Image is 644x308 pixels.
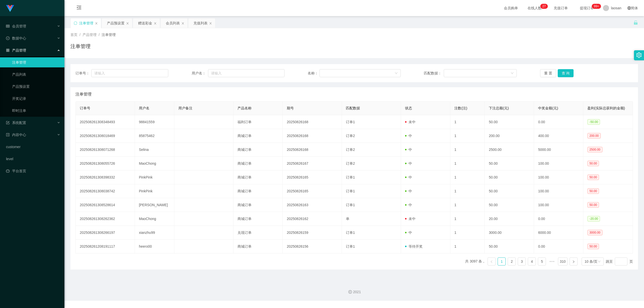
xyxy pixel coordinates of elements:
span: 中奖金额(元) [538,106,558,110]
li: 310 [558,257,567,266]
span: 2500.00 [587,147,602,152]
td: 400.00 [534,129,583,143]
span: 下注总额(元) [489,106,509,110]
li: 1 [498,257,506,266]
li: 向后 5 页 [548,257,556,266]
li: 下一页 [570,257,578,266]
td: 202508261308348493 [76,115,135,129]
a: 2 [508,258,515,265]
td: 福利订单 [233,115,283,129]
td: 1 [450,129,485,143]
td: 0.00 [534,240,583,253]
span: 提现订单 [577,6,596,10]
i: 图标: down [598,260,601,263]
td: 202508261208191117 [76,240,135,253]
span: 50.00 [587,202,599,208]
td: 商城订单 [233,240,283,253]
i: 图标: unlock [633,20,638,25]
a: 5 [538,258,546,265]
a: 310 [558,258,567,265]
i: 图标: close [95,22,98,25]
td: 1 [450,212,485,226]
span: 订单1 [346,203,355,207]
i: 图标: close [181,22,184,25]
h1: 注单管理 [70,42,91,50]
a: 开奖记录 [12,94,60,104]
i: 图标: close [154,22,157,25]
li: 共 3097 条， [465,257,486,266]
td: 商城订单 [233,170,283,184]
i: 图标: down [511,72,514,75]
td: 20250826168 [283,143,342,157]
i: 图标: global [627,6,631,10]
a: 3 [518,258,526,265]
span: 50.00 [587,188,599,194]
i: 图标: sync [74,21,77,25]
td: 商城订单 [233,129,283,143]
span: 中 [405,148,412,152]
td: 202508261308528614 [76,198,135,212]
td: MaoChong [135,212,174,226]
td: 202508261308262362 [76,212,135,226]
td: 200.00 [485,129,534,143]
td: PinkPink [135,184,174,198]
td: 202508261308018469 [76,129,135,143]
td: [PERSON_NAME] [135,198,174,212]
img: logo.9652507e.png [6,5,14,12]
a: 1 [498,258,505,265]
span: 中 [405,203,412,207]
a: 注单管理 [12,57,60,67]
td: 2500.00 [485,143,534,157]
td: 6000.00 [534,226,583,240]
div: 产品预设置 [107,18,125,28]
span: ••• [548,257,556,266]
td: 50.00 [485,184,534,198]
span: 中 [405,161,412,165]
td: 20250826168 [283,129,342,143]
td: 20250826165 [283,184,342,198]
span: 数据中心 [6,36,26,40]
td: MaoChong [135,157,174,170]
td: 50.00 [485,157,534,170]
i: 图标: check-circle-o [6,36,10,40]
span: 状态 [405,106,412,110]
td: 3000.00 [485,226,534,240]
span: 会员管理 [6,24,26,28]
span: 期号 [287,106,294,110]
i: 图标: profile [6,133,10,137]
span: 未中 [405,217,416,221]
p: 2 [542,4,544,9]
button: 重 置 [540,69,556,77]
span: 在线人数 [525,6,544,10]
i: 图标: down [395,72,398,75]
span: 用户名： [192,71,208,76]
span: 中 [405,134,412,138]
td: 50.00 [485,198,534,212]
td: 20250826162 [283,212,342,226]
td: 20.00 [485,212,534,226]
td: PinkPink [135,170,174,184]
span: 用户名 [139,106,149,110]
span: 订单1 [346,120,355,124]
a: 4 [528,258,536,265]
p: 7 [544,4,546,9]
div: 赠送彩金 [138,18,152,28]
li: 5 [538,257,546,266]
span: 订单1 [346,175,355,179]
li: 3 [518,257,526,266]
span: 订单2 [346,161,355,165]
td: 20250826159 [283,226,342,240]
span: -20.00 [587,216,600,222]
div: 2021 [68,289,640,295]
span: 名称： [308,71,319,76]
td: 5000.00 [534,143,583,157]
span: 首页 [70,33,77,37]
span: 盈利(实际总获利的金额) [587,106,625,110]
div: 跳至 页 [606,257,633,266]
span: 200.00 [587,133,601,139]
div: 充值列表 [193,18,208,28]
span: 50.00 [587,244,599,249]
span: 充值订单 [551,6,570,10]
span: 单 [346,217,349,221]
div: 注单管理 [79,18,93,28]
